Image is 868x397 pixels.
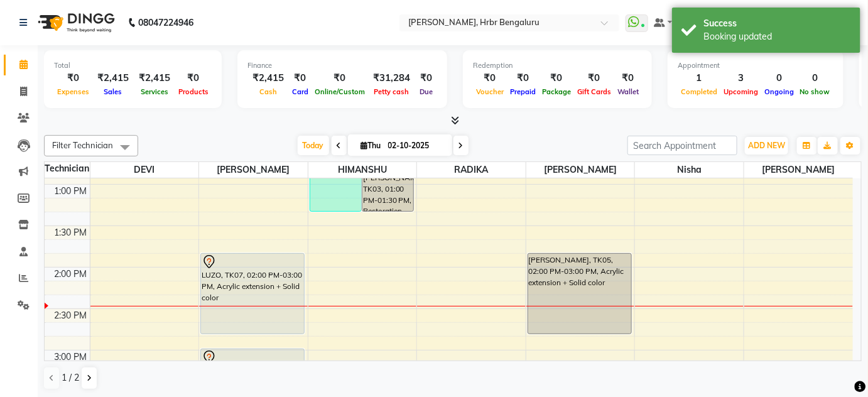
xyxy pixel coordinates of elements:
[507,71,539,85] div: ₹0
[678,87,720,96] span: Completed
[574,71,614,85] div: ₹0
[289,87,312,96] span: Card
[138,5,193,40] b: 08047224946
[256,87,280,96] span: Cash
[748,141,785,150] span: ADD NEW
[745,137,788,155] button: ADD NEW
[528,254,631,334] div: [PERSON_NAME], TK05, 02:00 PM-03:00 PM, Acrylic extension + Solid color
[90,162,199,178] span: DEVI
[134,71,175,85] div: ₹2,415
[368,71,415,85] div: ₹31,284
[627,136,737,155] input: Search Appointment
[312,87,368,96] span: Online/Custom
[703,30,851,43] div: Booking updated
[507,87,539,96] span: Prepaid
[247,60,437,71] div: Finance
[52,268,90,281] div: 2:00 PM
[175,71,212,85] div: ₹0
[62,371,79,384] span: 1 / 2
[312,71,368,85] div: ₹0
[797,71,833,85] div: 0
[539,87,574,96] span: Package
[703,17,851,30] div: Success
[384,136,447,155] input: 2025-10-02
[417,162,526,178] span: RADIKA
[52,140,113,150] span: Filter Technician
[54,71,92,85] div: ₹0
[415,71,437,85] div: ₹0
[539,71,574,85] div: ₹0
[678,71,720,85] div: 1
[371,87,413,96] span: Petty cash
[199,162,308,178] span: [PERSON_NAME]
[308,162,417,178] span: HIMANSHU
[720,71,761,85] div: 3
[473,60,642,71] div: Redemption
[52,309,90,322] div: 2:30 PM
[52,185,90,198] div: 1:00 PM
[298,136,329,155] span: Today
[473,87,507,96] span: Voucher
[526,162,635,178] span: [PERSON_NAME]
[614,71,642,85] div: ₹0
[175,87,212,96] span: Products
[92,71,134,85] div: ₹2,415
[416,87,436,96] span: Due
[52,351,90,364] div: 3:00 PM
[797,87,833,96] span: No show
[54,87,92,96] span: Expenses
[614,87,642,96] span: Wallet
[635,162,744,178] span: nisha
[362,171,413,211] div: [PERSON_NAME], TK03, 01:00 PM-01:30 PM, Restoration Removal of Extensions-Hand
[101,87,126,96] span: Sales
[247,71,289,85] div: ₹2,415
[54,60,212,71] div: Total
[720,87,761,96] span: Upcoming
[358,141,384,150] span: Thu
[201,254,304,334] div: LUZO, TK07, 02:00 PM-03:00 PM, Acrylic extension + Solid color
[744,162,853,178] span: [PERSON_NAME]
[138,87,171,96] span: Services
[32,5,118,40] img: logo
[761,71,797,85] div: 0
[45,162,90,175] div: Technician
[678,60,833,71] div: Appointment
[473,71,507,85] div: ₹0
[289,71,312,85] div: ₹0
[574,87,614,96] span: Gift Cards
[761,87,797,96] span: Ongoing
[52,226,90,239] div: 1:30 PM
